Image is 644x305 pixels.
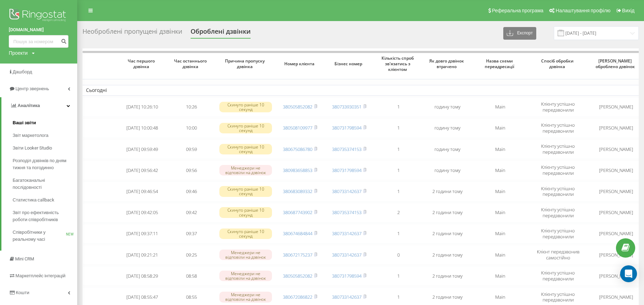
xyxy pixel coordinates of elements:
td: 09:59 [167,139,216,159]
span: Дашборд [13,69,32,74]
div: Необроблені пропущені дзвінки [82,28,182,39]
td: 1 [374,181,423,201]
td: [DATE] 10:26:10 [118,97,167,117]
span: Звіт про ефективність роботи співробітників [13,209,74,223]
td: [DATE] 09:56:42 [118,160,167,180]
td: 1 [374,224,423,244]
td: 10:26 [167,97,216,117]
a: Звіт про ефективність роботи співробітників [13,206,77,226]
td: годину тому [423,139,472,159]
span: Як довго дзвінок втрачено [429,58,466,69]
a: 380983658853 [283,167,312,173]
td: 2 години тому [423,203,472,223]
td: 2 години тому [423,245,472,265]
div: Оброблені дзвінки [191,28,251,39]
a: 380731798594 [332,125,361,131]
td: 09:56 [167,160,216,180]
td: [PERSON_NAME] [588,118,644,138]
a: Статистика callback [13,194,77,206]
span: Кількість спроб зв'язатись з клієнтом [379,55,417,72]
span: Кошти [16,290,29,295]
div: Скинуто раніше 10 секунд [219,207,272,218]
td: 0 [374,245,423,265]
td: [PERSON_NAME] [588,224,644,244]
td: [DATE] 08:58:29 [118,266,167,286]
a: 380672086822 [283,294,312,300]
td: [PERSON_NAME] [588,160,644,180]
span: Співробітники у реальному часі [13,229,66,243]
a: 380731798594 [332,167,361,173]
td: Main [472,224,528,244]
span: Назва схеми переадресації [478,58,522,69]
td: годину тому [423,118,472,138]
div: Скинуто раніше 10 секунд [219,186,272,197]
td: 2 години тому [423,181,472,201]
span: Реферальна програма [492,8,544,13]
span: Звіти Looker Studio [13,145,52,152]
a: 380505852082 [283,104,312,110]
a: 380733142637 [332,188,361,194]
td: 09:42 [167,203,216,223]
a: Звіт маркетолога [13,129,77,142]
span: Звіт маркетолога [13,132,48,139]
td: 09:37 [167,224,216,244]
td: 1 [374,139,423,159]
td: Клієнту успішно передзвонили [528,97,588,117]
td: Main [472,203,528,223]
td: [DATE] 10:00:48 [118,118,167,138]
td: [PERSON_NAME] [588,203,644,223]
a: Ваші звіти [13,117,77,129]
span: Час першого дзвінка [123,58,161,69]
span: Номер клієнта [281,61,319,67]
a: 380731798594 [332,273,361,279]
td: Main [472,118,528,138]
td: [PERSON_NAME] [588,97,644,117]
div: Менеджери не відповіли на дзвінок [219,292,272,302]
td: [DATE] 09:37:11 [118,224,167,244]
a: 380675086780 [283,146,312,152]
div: Скинуто раніше 10 секунд [219,102,272,112]
td: 2 [374,203,423,223]
td: годину тому [423,160,472,180]
div: Скинуто раніше 10 секунд [219,123,272,133]
span: Час останнього дзвінка [172,58,210,69]
td: Клієнту успішно передзвонили [528,266,588,286]
span: Вихід [622,8,635,13]
td: Main [472,139,528,159]
a: Багатоканальні послідовності [13,174,77,194]
a: 380733930351 [332,104,361,110]
td: Main [472,245,528,265]
div: Менеджери не відповіли на дзвінок [219,250,272,260]
td: Клієнту успішно передзвонили [528,139,588,159]
div: Скинуто раніше 10 секунд [219,144,272,154]
td: [PERSON_NAME] [588,266,644,286]
td: Клієнту успішно передзвонили [528,160,588,180]
a: Аналiтика [1,97,77,114]
td: Клієнту успішно передзвонили [528,118,588,138]
span: Маркетплейс інтеграцій [15,273,66,278]
span: Центр звернень [15,86,49,91]
td: 1 [374,118,423,138]
td: Клієнту успішно передзвонили [528,224,588,244]
span: Багатоканальні послідовності [13,177,74,191]
div: Менеджери не відповіли на дзвінок [219,271,272,281]
td: [DATE] 09:46:54 [118,181,167,201]
a: 380733142637 [332,230,361,237]
span: Ваші звіти [13,119,36,126]
td: Main [472,266,528,286]
a: 380735374153 [332,209,361,216]
a: 380733142637 [332,252,361,258]
td: [PERSON_NAME] [588,245,644,265]
a: 380674684844 [283,230,312,237]
a: 380687743902 [283,209,312,216]
a: 380672175237 [283,252,312,258]
span: [PERSON_NAME] оброблено дзвінок [594,58,638,69]
td: Клієнт передзвонив самостійно [528,245,588,265]
a: Звіти Looker Studio [13,142,77,154]
td: [DATE] 09:42:05 [118,203,167,223]
div: Open Intercom Messenger [620,265,637,282]
td: 09:25 [167,245,216,265]
a: 380508109977 [283,125,312,131]
td: 09:46 [167,181,216,201]
a: [DOMAIN_NAME] [9,26,68,33]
